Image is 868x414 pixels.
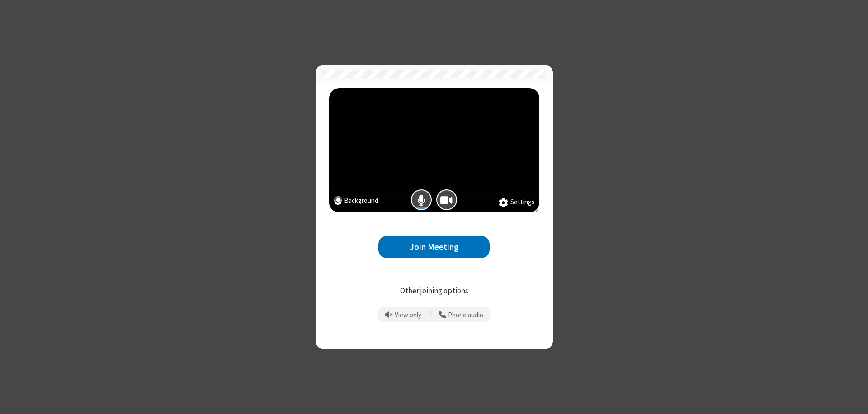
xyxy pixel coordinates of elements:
[436,307,487,322] button: Use your phone for mic and speaker while you view the meeting on this device.
[334,196,378,208] button: Background
[329,285,539,297] p: Other joining options
[411,189,432,210] button: Mic is on
[395,311,421,319] span: View only
[499,197,535,208] button: Settings
[382,307,425,322] button: Prevent echo when there is already an active mic and speaker in the room.
[429,308,431,321] span: |
[378,236,490,258] button: Join Meeting
[436,189,457,210] button: Camera is on
[448,311,483,319] span: Phone audio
